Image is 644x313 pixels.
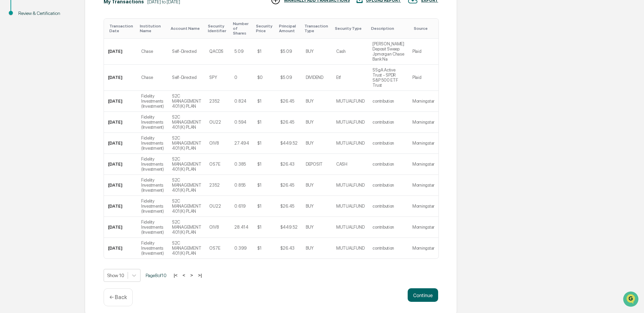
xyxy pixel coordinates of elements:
[168,39,205,65] td: Self-Directed
[141,114,164,130] div: Fidelity Investments (Investment)
[209,204,221,209] div: OU22
[280,246,295,251] div: $26.43
[257,141,262,146] div: $1
[306,162,323,167] div: DEPOSIT
[257,183,262,188] div: $1
[234,75,237,80] div: 0
[234,246,247,251] div: 0.399
[7,86,12,91] div: 🖐️
[371,26,406,31] div: Toggle SortBy
[372,246,394,251] div: contribution
[141,156,164,172] div: Fidelity Investments (Investment)
[18,10,74,17] div: Review & Certification
[7,52,19,64] img: 1746055101610-c473b297-6a78-478c-a979-82029cc54cd1
[336,49,346,54] div: Cash
[141,178,164,193] div: Fidelity Investments (Investment)
[104,39,137,65] td: [DATE]
[304,24,329,33] div: Toggle SortBy
[209,75,217,80] div: SPY
[336,183,364,188] div: MUTUALFUND
[257,99,262,104] div: $1
[372,67,404,88] div: SSgA Active Trust - SPDR S&P 500 ETF Trust
[141,93,164,109] div: Fidelity Investments (Investment)
[141,220,164,235] div: Fidelity Investments (Investment)
[104,196,137,217] td: [DATE]
[23,52,111,59] div: Start new chat
[336,204,364,209] div: MUTUALFUND
[306,246,314,251] div: BUY
[372,141,394,146] div: contribution
[408,175,438,196] td: Morningstar
[234,204,246,209] div: 0.619
[141,49,153,54] div: Chase
[180,272,187,278] button: <
[280,183,294,188] div: $26.45
[104,154,137,175] td: [DATE]
[141,135,164,151] div: Fidelity Investments (Investment)
[234,225,248,230] div: 28.414
[372,99,394,104] div: contribution
[168,112,205,133] td: S2C MANAGEMENT 401(K) PLAN
[306,120,314,125] div: BUY
[257,120,262,125] div: $1
[336,99,364,104] div: MUTUALFUND
[335,26,366,31] div: Toggle SortBy
[234,49,243,54] div: 5.09
[234,99,246,104] div: 0.824
[257,204,262,209] div: $1
[280,99,294,104] div: $26.45
[4,83,46,95] a: 🖐️Preclearance
[109,294,127,300] p: ← Back
[336,141,364,146] div: MUTUALFUND
[168,196,205,217] td: S2C MANAGEMENT 401(K) PLAN
[280,204,294,209] div: $26.45
[408,154,438,175] td: Morningstar
[168,133,205,154] td: S2C MANAGEMENT 401(K) PLAN
[280,49,292,54] div: $5.09
[209,120,221,125] div: OU22
[104,112,137,133] td: [DATE]
[104,217,137,238] td: [DATE]
[336,75,341,80] div: Etf
[257,162,262,167] div: $1
[234,141,249,146] div: 27.494
[280,141,298,146] div: $449.52
[280,120,294,125] div: $26.45
[49,86,55,91] div: 🗄️
[188,272,195,278] button: >
[372,120,394,125] div: contribution
[209,49,223,54] div: QACDS
[196,272,204,278] button: >|
[408,238,438,258] td: Morningstar
[208,24,228,33] div: Toggle SortBy
[104,91,137,112] td: [DATE]
[280,75,292,80] div: $5.09
[306,225,314,230] div: BUY
[408,112,438,133] td: Morningstar
[306,141,314,146] div: BUY
[168,175,205,196] td: S2C MANAGEMENT 401(K) PLAN
[46,83,87,95] a: 🗄️Attestations
[115,54,123,62] button: Start new chat
[18,31,112,38] input: Clear
[408,91,438,112] td: Morningstar
[171,26,202,31] div: Toggle SortBy
[234,183,245,188] div: 0.855
[104,65,137,91] td: [DATE]
[306,75,323,80] div: DIVIDEND
[233,21,250,36] div: Toggle SortBy
[408,39,438,65] td: Plaid
[257,75,263,80] div: $0
[306,204,314,209] div: BUY
[234,120,246,125] div: 0.594
[168,154,205,175] td: S2C MANAGEMENT 401(K) PLAN
[172,272,179,278] button: |<
[23,59,86,64] div: We're available if you need us!
[14,85,44,92] span: Preclearance
[109,24,134,33] div: Toggle SortBy
[14,98,43,105] span: Data Lookup
[372,162,394,167] div: contribution
[257,246,262,251] div: $1
[209,141,219,146] div: OIV8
